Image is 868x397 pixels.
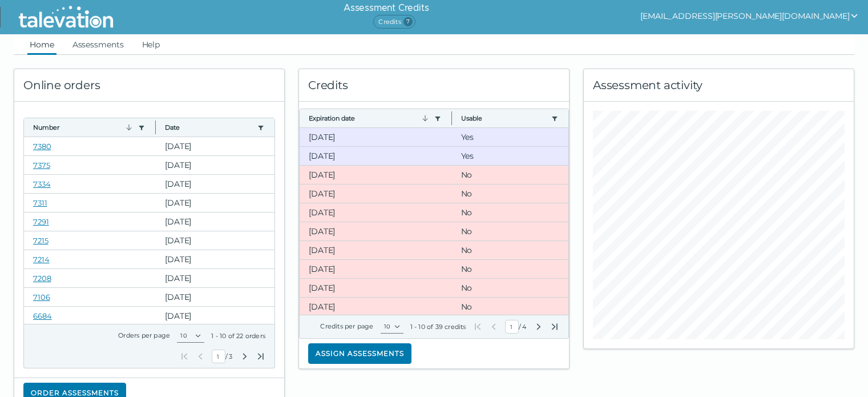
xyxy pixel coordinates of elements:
clr-dg-cell: No [452,166,569,184]
clr-dg-cell: No [452,279,569,297]
button: Date [165,123,253,132]
div: Credits [299,69,569,102]
clr-dg-cell: [DATE] [300,166,452,184]
div: 1 - 10 of 22 orders [211,331,265,340]
a: 7375 [33,161,50,170]
a: 7291 [33,217,49,226]
clr-dg-cell: Yes [452,147,569,165]
button: Last Page [550,322,559,331]
clr-dg-cell: [DATE] [156,250,274,268]
clr-dg-cell: No [452,222,569,240]
button: Usable [461,114,547,123]
clr-dg-cell: No [452,298,569,316]
a: 6684 [33,311,52,320]
clr-dg-cell: No [452,260,569,278]
clr-dg-cell: [DATE] [156,156,274,174]
clr-dg-cell: [DATE] [300,222,452,240]
clr-dg-cell: [DATE] [300,147,452,165]
clr-dg-cell: [DATE] [156,288,274,306]
button: Previous Page [489,322,498,331]
a: 7214 [33,255,50,264]
a: 7215 [33,236,49,245]
button: Column resize handle [448,106,455,130]
button: Previous Page [196,352,205,361]
div: Online orders [14,69,284,102]
img: Talevation_Logo_Transparent_white.png [14,3,118,31]
a: Home [27,34,56,55]
button: Next Page [240,352,249,361]
clr-dg-cell: [DATE] [300,298,452,316]
a: 7311 [33,198,47,207]
clr-dg-cell: [DATE] [300,203,452,222]
a: Assessments [70,34,126,55]
a: 7106 [33,292,50,302]
clr-dg-cell: [DATE] [156,175,274,193]
clr-dg-cell: [DATE] [300,241,452,259]
input: Current Page [212,350,225,363]
clr-dg-cell: [DATE] [156,194,274,212]
a: 7334 [33,179,51,189]
label: Orders per page [118,331,170,339]
span: Total Pages [228,352,233,361]
clr-dg-cell: Yes [452,128,569,146]
clr-dg-cell: [DATE] [300,279,452,297]
h6: Assessment Credits [344,1,429,15]
a: 7380 [33,142,51,151]
button: Next Page [534,322,543,331]
input: Current Page [505,320,519,334]
button: Expiration date [309,114,430,123]
span: Total Pages [521,322,527,331]
clr-dg-cell: [DATE] [156,307,274,325]
button: First Page [180,352,189,361]
button: Number [33,123,134,132]
a: 7208 [33,274,51,283]
button: Column resize handle [152,115,159,139]
clr-dg-cell: No [452,203,569,222]
div: / [180,350,265,363]
div: / [473,320,559,334]
clr-dg-cell: [DATE] [300,260,452,278]
span: 7 [403,17,413,26]
clr-dg-cell: [DATE] [156,269,274,287]
button: First Page [473,322,482,331]
span: Credits [373,15,415,29]
clr-dg-cell: [DATE] [156,212,274,231]
a: Help [140,34,163,55]
clr-dg-cell: [DATE] [300,185,452,203]
clr-dg-cell: [DATE] [156,137,274,155]
button: show user actions [640,9,859,23]
clr-dg-cell: [DATE] [156,231,274,250]
clr-dg-cell: No [452,241,569,259]
label: Credits per page [320,322,373,330]
button: Assign assessments [308,343,411,364]
clr-dg-cell: No [452,185,569,203]
div: Assessment activity [584,69,854,102]
clr-dg-cell: [DATE] [300,128,452,146]
button: Last Page [256,352,265,361]
div: 1 - 10 of 39 credits [410,322,466,331]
